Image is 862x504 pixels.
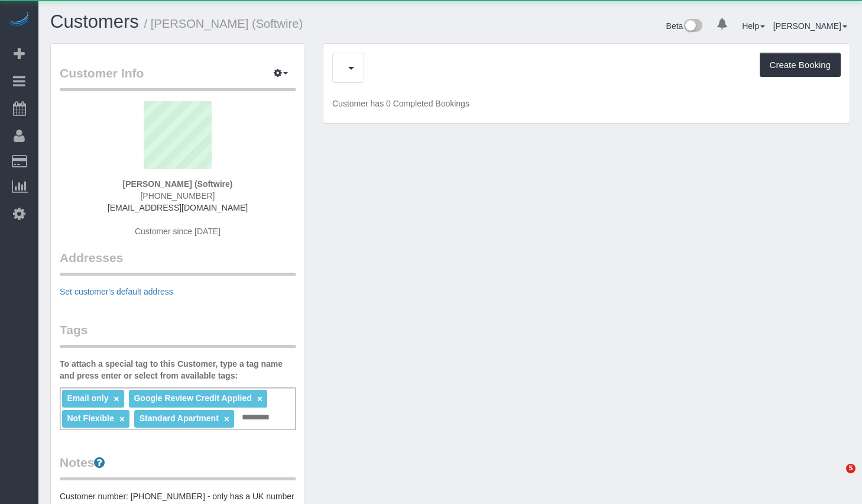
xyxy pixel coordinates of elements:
[60,287,173,296] a: Set customer's default address
[683,19,702,34] img: New interface
[134,393,251,403] span: Google Review Credit Applied
[60,454,296,480] legend: Notes
[135,227,221,236] span: Customer since [DATE]
[50,11,139,32] a: Customers
[742,21,765,31] a: Help
[114,394,119,404] a: ×
[119,414,125,424] a: ×
[67,413,114,423] span: Not Flexible
[140,191,215,201] span: [PHONE_NUMBER]
[123,179,233,189] strong: [PERSON_NAME] (Softwire)
[760,53,841,77] button: Create Booking
[224,414,229,424] a: ×
[67,393,108,403] span: Email only
[60,64,296,91] legend: Customer Info
[7,12,31,28] img: Automaid Logo
[822,464,850,492] iframe: Intercom live chat
[60,321,296,348] legend: Tags
[144,17,303,30] small: / [PERSON_NAME] (Softwire)
[60,358,296,382] label: To attach a special tag to this Customer, type a tag name and press enter or select from availabl...
[332,98,841,109] p: Customer has 0 Completed Bookings
[108,203,248,212] a: [EMAIL_ADDRESS][DOMAIN_NAME]
[666,21,703,31] a: Beta
[846,464,855,473] span: 5
[257,394,263,404] a: ×
[773,21,847,31] a: [PERSON_NAME]
[140,413,219,423] span: Standard Apartment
